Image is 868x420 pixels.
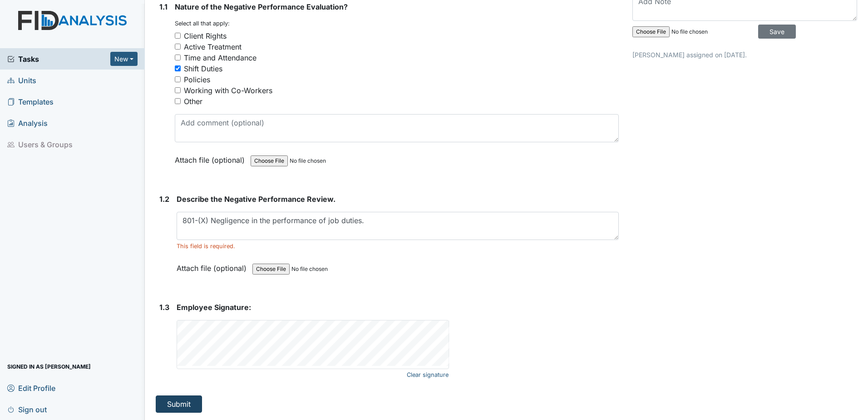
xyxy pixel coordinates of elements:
span: Analysis [7,116,48,130]
a: Clear signature [407,369,449,381]
div: Client Rights [184,30,227,41]
span: Templates [7,95,54,109]
label: 1.1 [159,1,168,12]
input: Active Treatment [175,44,181,50]
input: Shift Duties [175,65,181,71]
input: Client Rights [175,33,181,39]
span: Units [7,73,36,87]
label: 1.2 [159,194,169,205]
span: Signed in as [PERSON_NAME] [7,360,91,374]
small: Select all that apply: [175,20,230,27]
label: Attach file (optional) [175,150,248,165]
div: Policies [184,74,210,85]
label: 1.3 [159,302,169,313]
span: Edit Profile [7,381,55,395]
div: Active Treatment [184,41,242,52]
input: Time and Attendance [175,55,181,60]
div: Working with Co-Workers [184,85,272,96]
div: Other [184,96,202,107]
div: Shift Duties [184,63,222,74]
span: Sign out [7,402,47,416]
button: New [110,52,138,66]
div: This field is required. [177,242,619,250]
div: Time and Attendance [184,52,256,63]
input: Policies [175,76,181,82]
input: Save [758,25,796,39]
button: Submit [156,395,202,413]
a: Tasks [7,54,110,65]
span: Employee Signature: [177,303,251,312]
input: Other [175,98,181,104]
span: Describe the Negative Performance Review. [177,195,335,204]
p: [PERSON_NAME] assigned on [DATE]. [632,50,857,60]
label: Attach file (optional) [177,258,250,274]
span: Nature of the Negative Performance Evaluation? [175,2,348,11]
input: Working with Co-Workers [175,87,181,93]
